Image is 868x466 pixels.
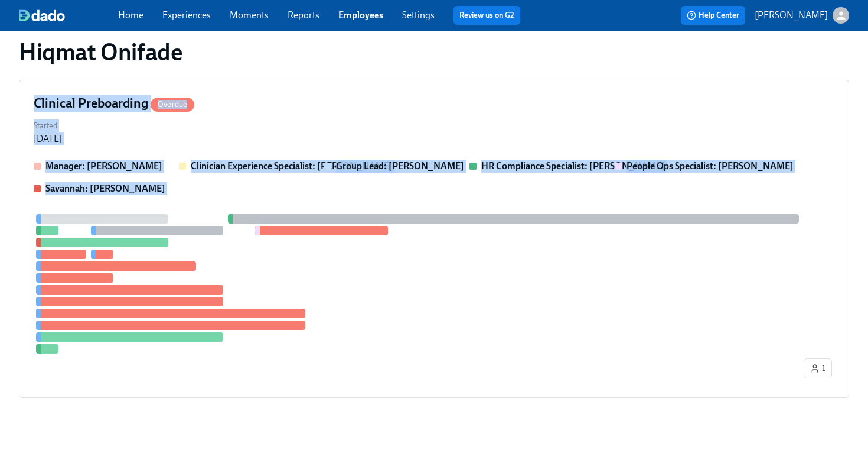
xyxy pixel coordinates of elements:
[804,358,832,378] button: 1
[626,160,794,171] strong: People Ops Specialist: [PERSON_NAME]
[687,9,739,21] span: Help Center
[19,9,65,21] img: dado
[191,160,393,171] strong: Clinician Experience Specialist: [PERSON_NAME]
[755,9,828,22] p: [PERSON_NAME]
[681,6,745,25] button: Help Center
[481,160,665,171] strong: HR Compliance Specialist: [PERSON_NAME]
[118,9,143,21] a: Home
[19,9,118,21] a: dado
[162,9,211,21] a: Experiences
[459,9,514,21] a: Review us on G2
[402,9,435,21] a: Settings
[45,160,162,171] strong: Manager: [PERSON_NAME]
[336,160,464,171] strong: Group Lead: [PERSON_NAME]
[453,6,520,25] button: Review us on G2
[338,9,383,21] a: Employees
[34,119,62,132] label: Started
[19,38,182,66] h1: Hiqmat Onifade
[34,95,194,112] h4: Clinical Preboarding
[230,9,269,21] a: Moments
[810,363,825,374] span: 1
[45,183,165,194] strong: Savannah: [PERSON_NAME]
[151,100,194,109] span: Overdue
[288,9,319,21] a: Reports
[34,132,62,145] div: [DATE]
[755,7,849,24] button: [PERSON_NAME]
